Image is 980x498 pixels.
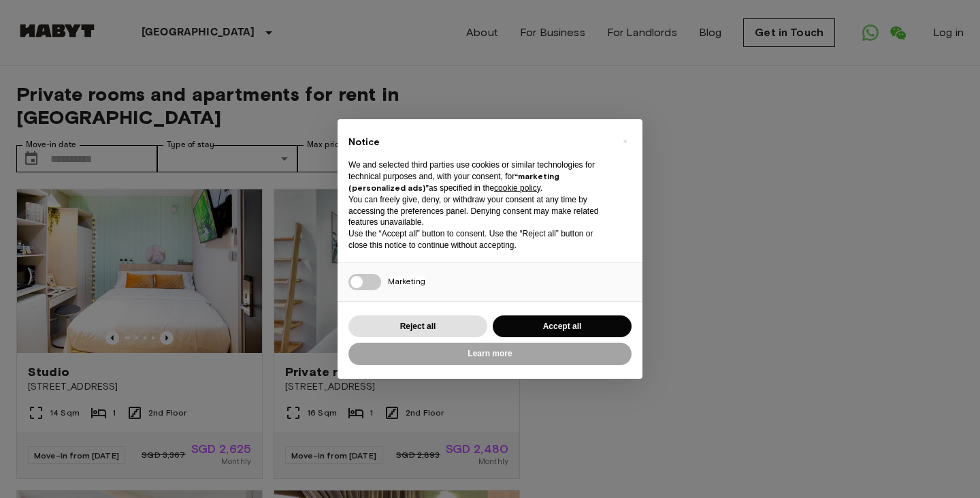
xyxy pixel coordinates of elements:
button: Learn more [348,343,632,365]
h2: Notice [348,136,610,149]
button: Reject all [348,315,487,338]
p: We and selected third parties use cookies or similar technologies for technical purposes and, wit... [348,159,610,193]
button: Close this notice [614,130,636,152]
p: You can freely give, deny, or withdraw your consent at any time by accessing the preferences pane... [348,194,610,228]
button: Accept all [493,315,632,338]
span: Marketing [388,276,425,286]
strong: “marketing (personalized ads)” [348,171,559,193]
span: × [623,133,627,149]
a: cookie policy [494,183,540,193]
p: Use the “Accept all” button to consent. Use the “Reject all” button or close this notice to conti... [348,228,610,251]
